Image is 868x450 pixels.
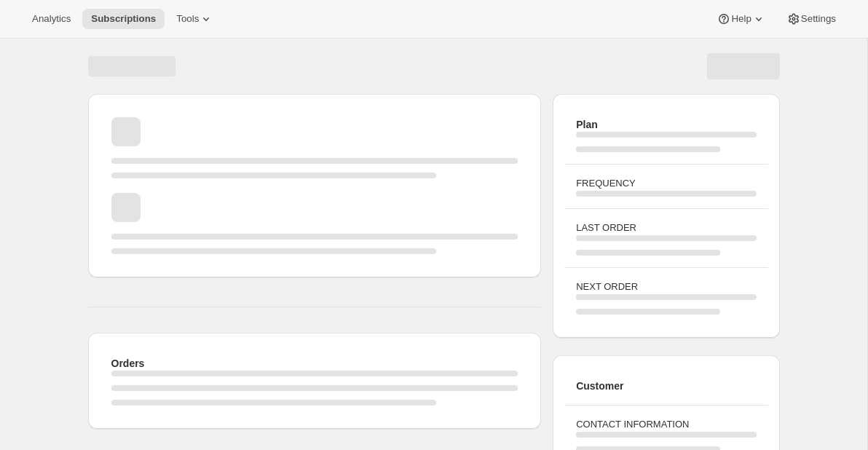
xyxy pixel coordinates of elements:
[708,9,774,29] button: Help
[576,417,756,432] h3: CONTACT INFORMATION
[82,9,165,29] button: Subscriptions
[801,13,836,25] span: Settings
[576,379,756,393] h2: Customer
[576,176,756,191] h3: FREQUENCY
[176,13,199,25] span: Tools
[111,356,518,371] h2: Orders
[23,9,79,29] button: Analytics
[32,13,71,25] span: Analytics
[576,221,756,235] h3: LAST ORDER
[576,117,756,132] h2: Plan
[91,13,156,25] span: Subscriptions
[576,280,756,294] h3: NEXT ORDER
[731,13,751,25] span: Help
[778,9,845,29] button: Settings
[167,9,222,29] button: Tools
